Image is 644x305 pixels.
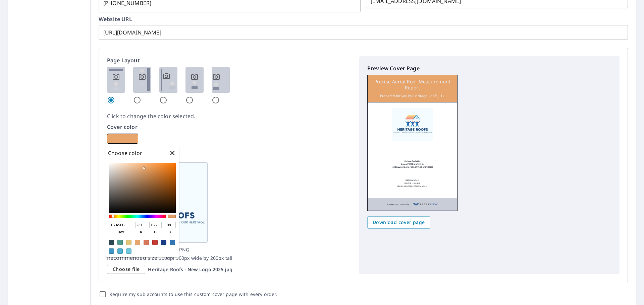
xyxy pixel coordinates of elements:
[392,166,433,169] p: [GEOGRAPHIC_DATA], [GEOGRAPHIC_DATA] 50265
[152,240,158,245] div: #C53A33
[109,240,114,245] div: #2E4552
[387,201,409,207] p: Measurements provided by
[109,290,277,298] label: Require my sub accounts to use this custom cover page with every order.
[405,182,420,185] p: [PHONE_NUMBER]
[107,112,351,120] p: Click to change the color selected.
[185,67,204,93] img: 4
[133,67,151,93] img: 2
[148,266,232,273] p: Heritage Roofs - New Logo 2025.jpg
[109,228,133,236] label: hex
[159,246,189,253] span: JPG, GIF, PNG
[108,149,142,157] p: Choose color
[135,240,140,245] div: #E7A56C
[126,248,131,254] div: #6FC7E0
[212,67,230,93] img: 5
[159,67,177,93] img: 3
[401,163,424,166] p: Browns [PERSON_NAME] Dr.
[107,245,351,262] p: Acceptable formats: Recommended size:
[117,240,123,245] div: #4F998F
[367,216,430,229] button: Download cover page
[413,201,438,207] img: EV Logo
[159,255,233,261] span: 300dpi 300px wide by 200px tall
[397,185,427,188] p: [EMAIL_ADDRESS][DOMAIN_NAME]
[117,248,123,254] div: #50B1D3
[373,218,425,227] span: Download cover page
[144,240,149,245] div: #D77659
[161,240,166,245] div: #183D85
[113,265,140,274] span: Choose file
[135,228,147,236] label: r
[371,79,454,91] p: Precise Aerial Roof Measurement Report
[392,108,433,141] img: logo
[109,248,114,254] div: #4294C3
[170,240,175,245] div: #3375B2
[126,240,131,245] div: #E3C578
[164,228,176,236] label: b
[107,56,351,64] p: Page Layout
[367,64,611,72] p: Preview Cover Page
[107,265,145,274] div: Choose file
[107,152,351,160] p: Logo
[149,228,161,236] label: g
[406,179,420,182] p: [PERSON_NAME]
[380,93,445,99] p: Prepared for you by Heritage Roofs, LLC
[99,16,628,22] label: Website URL
[405,160,420,163] p: Heritage Roofs, LLC
[107,123,351,131] p: Cover color
[107,67,125,93] img: 1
